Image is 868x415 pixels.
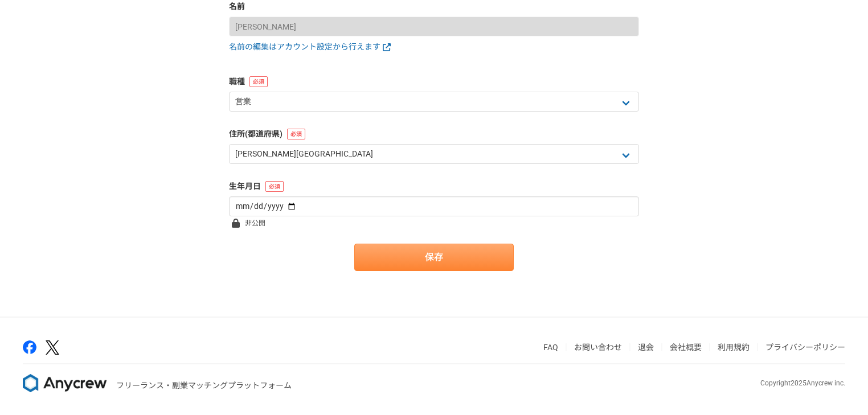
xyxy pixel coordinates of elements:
[229,76,639,88] label: 職種
[116,380,292,392] p: フリーランス・副業マッチングプラットフォーム
[718,343,750,352] a: 利用規約
[245,216,265,230] span: 非公開
[638,343,654,352] a: 退会
[23,340,36,354] img: facebook-2adfd474.png
[229,1,639,13] label: 名前
[229,128,639,140] label: 住所(都道府県)
[46,340,59,355] img: x-391a3a86.png
[229,180,639,192] label: 生年月日
[229,41,639,53] a: 名前の編集はアカウント設定から行えます
[574,343,622,352] a: お問い合わせ
[765,343,845,352] a: プライバシーポリシー
[760,378,845,388] p: Copyright 2025 Anycrew inc.
[354,244,514,271] button: 保存
[670,343,702,352] a: 会社概要
[23,374,107,392] img: 8DqYSo04kwAAAAASUVORK5CYII=
[543,343,558,352] a: FAQ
